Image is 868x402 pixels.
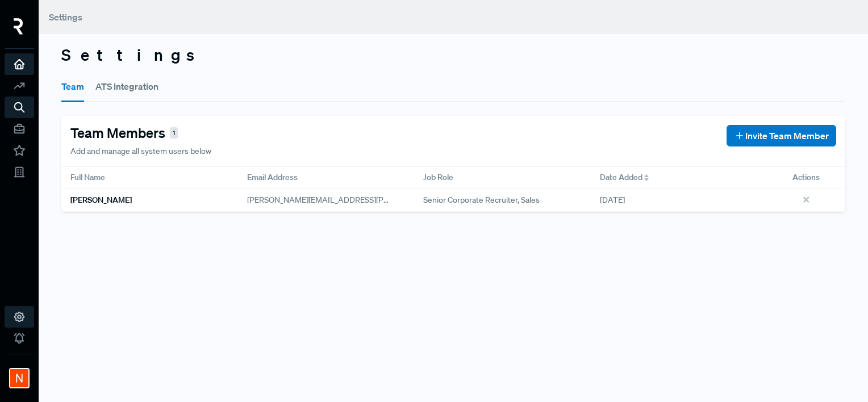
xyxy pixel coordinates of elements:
span: [PERSON_NAME][EMAIL_ADDRESS][PERSON_NAME][DOMAIN_NAME] [247,195,500,205]
span: Full Name [70,171,105,183]
h3: Settings [61,45,845,65]
div: [DATE] [591,189,767,212]
div: Toggle SortBy [591,167,767,189]
h4: Team Members [70,125,165,141]
span: Email Address [247,171,298,183]
a: NAVEX [5,354,34,393]
h6: [PERSON_NAME] [70,195,132,205]
span: Settings [49,11,82,23]
span: Invite Team Member [745,129,829,143]
span: Job Role [423,171,453,183]
button: Team [61,70,84,102]
span: Date Added [600,171,642,183]
button: ATS Integration [95,70,158,102]
span: Actions [792,171,820,183]
img: RepVue [14,18,23,35]
button: Invite Team Member [727,125,836,146]
span: Senior Corporate Recruiter, Sales [423,194,540,206]
span: 1 [170,127,178,139]
img: NAVEX [10,369,28,387]
p: Add and manage all system users below [70,145,211,157]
